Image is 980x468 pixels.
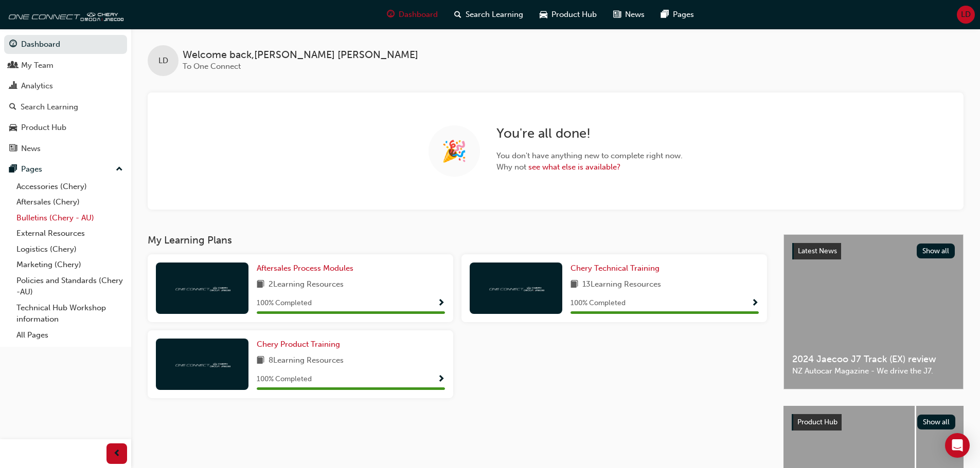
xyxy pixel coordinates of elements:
span: You don't have anything new to complete right now. [496,150,683,162]
span: Show Progress [437,375,445,384]
a: Search Learning [4,98,127,117]
a: news-iconNews [605,4,653,25]
span: chart-icon [9,82,17,91]
span: Latest News [798,247,837,255]
span: news-icon [9,144,17,154]
a: Dashboard [4,35,127,54]
span: To One Connect [183,62,241,71]
button: LD [957,6,975,24]
span: guage-icon [9,40,17,49]
button: Show all [917,244,955,258]
a: News [4,139,127,158]
div: News [21,143,41,155]
span: 8 Learning Resources [269,354,344,367]
a: Marketing (Chery) [12,257,127,273]
span: Chery Technical Training [571,264,660,273]
a: Aftersales (Chery) [12,194,127,210]
span: Product Hub [797,418,838,426]
button: Show Progress [437,297,445,310]
div: Pages [21,163,42,175]
button: Show Progress [437,373,445,386]
span: guage-icon [387,8,395,21]
span: news-icon [613,8,621,21]
div: Analytics [21,80,53,92]
img: oneconnect [488,283,544,293]
img: oneconnect [174,359,230,369]
span: car-icon [9,123,17,133]
button: Show Progress [751,297,759,310]
a: Chery Technical Training [571,263,664,274]
button: Show all [917,415,956,429]
span: 2 Learning Resources [269,278,344,291]
span: 100 % Completed [257,297,312,309]
a: Accessories (Chery) [12,179,127,195]
a: pages-iconPages [653,4,702,25]
button: DashboardMy TeamAnalyticsSearch LearningProduct HubNews [4,33,127,160]
span: people-icon [9,61,17,70]
span: LD [158,55,168,67]
div: Open Intercom Messenger [945,433,970,458]
button: Pages [4,160,127,179]
span: NZ Autocar Magazine - We drive the J7. [792,365,955,377]
span: prev-icon [113,447,121,460]
span: 🎉 [441,145,467,157]
span: Dashboard [399,9,438,21]
a: search-iconSearch Learning [446,4,531,25]
span: pages-icon [661,8,669,21]
span: search-icon [9,103,16,112]
img: oneconnect [174,283,230,293]
span: 100 % Completed [257,373,312,385]
span: Product Hub [551,9,597,21]
a: Analytics [4,77,127,96]
span: 13 Learning Resources [582,278,661,291]
a: Latest NewsShow all2024 Jaecoo J7 Track (EX) reviewNZ Autocar Magazine - We drive the J7. [783,234,964,389]
span: LD [961,9,971,21]
span: Pages [673,9,694,21]
span: up-icon [116,163,123,176]
a: Aftersales Process Modules [257,263,358,274]
span: book-icon [571,278,578,291]
a: External Resources [12,226,127,241]
span: Search Learning [466,9,523,21]
h2: You're all done! [496,125,683,142]
a: Product Hub [4,118,127,137]
span: 100 % Completed [571,297,626,309]
span: pages-icon [9,165,17,174]
a: Logistics (Chery) [12,241,127,257]
span: 2024 Jaecoo J7 Track (EX) review [792,353,955,365]
span: Why not [496,161,683,173]
a: guage-iconDashboard [379,4,446,25]
span: book-icon [257,354,264,367]
span: Aftersales Process Modules [257,264,353,273]
a: Latest NewsShow all [792,243,955,259]
a: Bulletins (Chery - AU) [12,210,127,226]
span: book-icon [257,278,264,291]
span: News [625,9,645,21]
div: Product Hub [21,122,66,134]
span: car-icon [540,8,547,21]
span: Welcome back , [PERSON_NAME] [PERSON_NAME] [183,49,418,61]
h3: My Learning Plans [148,234,767,246]
a: see what else is available? [528,162,620,172]
a: Product HubShow all [792,414,955,430]
a: car-iconProduct Hub [531,4,605,25]
div: My Team [21,60,54,71]
a: Policies and Standards (Chery -AU) [12,273,127,300]
a: My Team [4,56,127,75]
img: oneconnect [5,4,123,25]
div: Search Learning [21,101,78,113]
a: Chery Product Training [257,339,344,350]
a: All Pages [12,327,127,343]
span: search-icon [454,8,461,21]
span: Show Progress [437,299,445,308]
span: Show Progress [751,299,759,308]
span: Chery Product Training [257,340,340,349]
a: Technical Hub Workshop information [12,300,127,327]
